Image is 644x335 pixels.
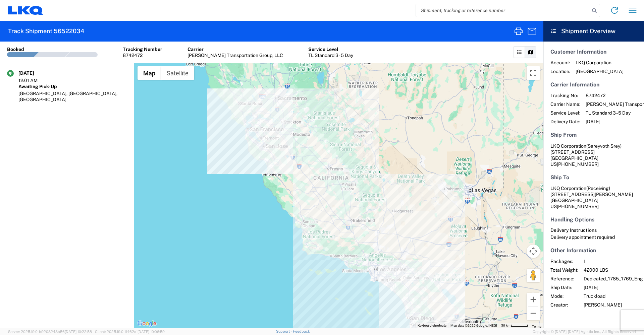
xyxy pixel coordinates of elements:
[18,77,52,83] div: 12:01 AM
[527,293,540,306] button: Zoom in
[550,174,637,181] h5: Ship To
[18,90,127,103] div: [GEOGRAPHIC_DATA], [GEOGRAPHIC_DATA], [GEOGRAPHIC_DATA]
[308,52,353,58] div: TL Standard 3 - 5 Day
[418,323,446,328] button: Keyboard shortcuts
[7,46,24,52] div: Booked
[550,132,637,138] h5: Ship From
[136,319,158,328] img: Google
[95,330,165,334] span: Client: 2025.19.0-1f462a1
[550,258,578,264] span: Packages:
[123,52,162,58] div: 8742472
[532,325,541,328] a: Terms
[161,66,194,80] button: Show satellite imagery
[501,324,511,327] span: 50 km
[550,247,637,254] h5: Other Information
[557,161,599,167] span: [PHONE_NUMBER]
[550,234,637,240] div: Delivery appointment required
[527,269,540,282] button: Drag Pegman onto the map to open Street View
[550,216,637,223] h5: Handling Options
[527,307,540,320] button: Zoom out
[450,324,497,327] span: Map data ©2025 Google, INEGI
[550,276,578,282] span: Reference:
[187,52,283,58] div: [PERSON_NAME] Transportation Group, LLC
[550,143,586,149] span: LKQ Corporation
[123,46,162,52] div: Tracking Number
[550,302,578,308] span: Creator:
[550,68,570,74] span: Location:
[499,323,530,328] button: Map Scale: 50 km per 48 pixels
[586,143,622,149] span: (Sareyvoth Srey)
[550,143,637,167] address: [GEOGRAPHIC_DATA] US
[527,245,540,258] button: Map camera controls
[550,185,637,209] address: [GEOGRAPHIC_DATA] US
[550,119,580,125] span: Delivery Date:
[557,204,599,209] span: [PHONE_NUMBER]
[543,21,644,42] header: Shipment Overview
[416,4,590,17] input: Shipment, tracking or reference number
[550,293,578,299] span: Mode:
[18,70,52,76] div: [DATE]
[550,284,578,290] span: Ship Date:
[276,329,293,333] a: Support
[527,66,540,80] button: Toggle fullscreen view
[550,101,580,107] span: Carrier Name:
[138,330,165,334] span: [DATE] 10:06:59
[293,329,310,333] a: Feedback
[586,186,610,191] span: (Receiving)
[8,330,92,334] span: Server: 2025.19.0-b9208248b56
[550,49,637,55] h5: Customer Information
[550,227,637,233] h6: Delivery Instructions
[18,83,127,89] div: Awaiting Pick-Up
[550,81,637,88] h5: Carrier Information
[533,329,636,335] span: Copyright © [DATE]-[DATE] Agistix Inc., All Rights Reserved
[550,149,595,155] span: [STREET_ADDRESS]
[8,27,84,35] h2: Track Shipment 56522034
[550,92,580,98] span: Tracking No:
[550,110,580,116] span: Service Level:
[550,186,633,197] span: LKQ Corporation [STREET_ADDRESS][PERSON_NAME]
[65,330,92,334] span: [DATE] 10:22:58
[138,66,161,80] button: Show street map
[136,319,158,328] a: Open this area in Google Maps (opens a new window)
[576,60,624,66] span: LKQ Corporation
[550,60,570,66] span: Account:
[187,46,283,52] div: Carrier
[576,68,624,74] span: [GEOGRAPHIC_DATA]
[308,46,353,52] div: Service Level
[550,267,578,273] span: Total Weight:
